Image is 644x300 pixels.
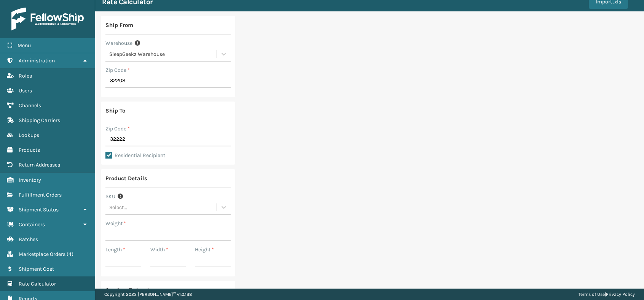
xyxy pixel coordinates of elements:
[105,39,132,47] label: Warehouse
[105,21,133,30] div: Ship From
[19,87,32,94] span: Users
[195,246,214,254] label: Height
[105,174,147,183] div: Product Details
[67,251,73,257] span: ( 4 )
[105,246,125,254] label: Length
[19,57,55,64] span: Administration
[104,289,192,300] p: Copyright 2023 [PERSON_NAME]™ v 1.0.188
[19,177,41,183] span: Inventory
[19,266,54,272] span: Shipment Cost
[19,251,65,257] span: Marketplace Orders
[19,192,62,198] span: Fulfillment Orders
[105,125,130,133] label: Zip Code
[105,152,165,159] label: Residential Recipient
[105,286,149,295] div: Carriers To Load
[579,289,635,300] div: |
[19,221,45,228] span: Containers
[109,50,217,58] div: SleepGeekz Warehouse
[579,292,605,297] a: Terms of Use
[18,42,31,49] span: Menu
[105,66,130,74] label: Zip Code
[105,106,125,115] div: Ship To
[19,132,39,138] span: Lookups
[19,162,60,168] span: Return Addresses
[19,117,60,124] span: Shipping Carriers
[105,219,126,227] label: Weight
[19,73,32,79] span: Roles
[19,102,41,109] span: Channels
[606,292,635,297] a: Privacy Policy
[109,203,127,211] div: Select...
[105,192,115,200] label: SKU
[19,206,59,213] span: Shipment Status
[19,281,56,287] span: Rate Calculator
[11,8,84,30] img: logo
[150,246,168,254] label: Width
[19,147,40,153] span: Products
[19,236,38,243] span: Batches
